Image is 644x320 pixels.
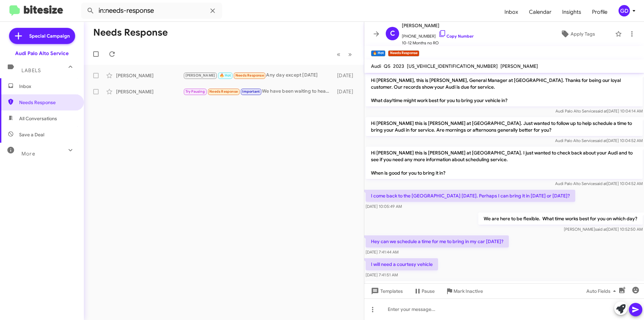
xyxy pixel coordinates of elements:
a: Insights [557,2,587,22]
span: Try Pausing [185,89,205,94]
p: Hi [PERSON_NAME] this is [PERSON_NAME] at [GEOGRAPHIC_DATA]. Just wanted to follow up to help sch... [366,117,643,136]
span: Special Campaign [29,33,70,39]
a: Calendar [524,2,557,22]
span: Audi Palo Alto Service [DATE] 10:04:52 AM [555,138,643,143]
span: [PERSON_NAME] [402,21,474,30]
span: Inbox [19,83,76,90]
div: [DATE] [334,72,359,79]
span: Audi Palo Alto Service [DATE] 10:04:52 AM [555,181,643,186]
a: Profile [587,2,613,22]
div: Any day except [DATE] [183,72,334,79]
span: Labels [21,67,41,74]
span: [PHONE_NUMBER] [402,30,474,40]
p: Hi [PERSON_NAME] this is [PERSON_NAME] at [GEOGRAPHIC_DATA]. I just wanted to check back about yo... [366,147,643,179]
button: Previous [333,47,344,61]
a: Copy Number [438,34,474,39]
span: [DATE] 10:05:49 AM [366,204,402,209]
span: said at [595,227,607,232]
button: Pause [408,285,440,297]
span: [DATE] 7:41:44 AM [366,249,398,255]
div: [DATE] [334,88,359,95]
span: [PERSON_NAME] [185,73,215,78]
button: Auto Fields [581,285,624,297]
span: [DATE] 7:41:51 AM [366,272,398,277]
span: said at [595,138,607,143]
span: [US_VEHICLE_IDENTIFICATION_NUMBER] [407,63,498,69]
button: GD [613,5,637,16]
span: More [21,151,35,157]
div: Audi Palo Alto Service [15,50,69,57]
small: 🔥 Hot [371,50,385,56]
div: [PERSON_NAME] [116,88,183,95]
span: Apply Tags [571,28,595,40]
div: GD [619,5,630,16]
a: Inbox [499,2,524,22]
p: Hi [PERSON_NAME], this is [PERSON_NAME], General Manager at [GEOGRAPHIC_DATA]. Thanks for being o... [366,74,643,106]
span: Auto Fields [586,285,619,297]
span: C [390,28,395,39]
button: Next [344,47,356,61]
p: We are here to be flexible. What time works best for you on which day? [478,213,643,225]
span: Needs Response [209,89,238,94]
span: Needs Response [235,73,264,78]
span: 10-12 Months no RO [402,40,474,46]
p: I come back to the [GEOGRAPHIC_DATA] [DATE]. Perhaps I can bring it in [DATE] or [DATE]? [366,190,575,202]
span: « [337,50,340,58]
button: Templates [364,285,408,297]
span: Important [242,89,260,94]
button: Mark Inactive [440,285,488,297]
p: We are here to be flexible. What time [DATE] will work best for you? Loaners are first come first... [366,281,643,300]
span: Save a Deal [19,131,44,138]
span: » [348,50,352,58]
span: said at [595,108,607,113]
span: [PERSON_NAME] [DATE] 10:52:50 AM [564,227,643,232]
span: Q5 [384,63,390,69]
div: We have been waiting to hear from you about the part. We keep being told it isn't in to do the se... [183,88,334,95]
span: Templates [370,285,403,297]
span: 2023 [393,63,404,69]
h1: Needs Response [93,27,168,38]
p: Hey can we schedule a time for me to bring in my car [DATE]? [366,235,509,247]
span: [PERSON_NAME] [500,63,538,69]
span: Pause [422,285,435,297]
span: said at [595,181,607,186]
button: Apply Tags [543,28,612,40]
span: 🔥 Hot [220,73,231,78]
input: Search [81,3,222,19]
span: All Conversations [19,115,57,122]
nav: Page navigation example [333,47,356,61]
span: Needs Response [19,99,76,106]
span: Audi [371,63,381,69]
span: Audi Palo Alto Service [DATE] 10:04:14 AM [555,108,643,113]
div: [PERSON_NAME] [116,72,183,79]
a: Special Campaign [9,28,75,44]
p: I will need a courtesy vehicle [366,258,438,270]
span: Mark Inactive [453,285,483,297]
small: Needs Response [388,50,419,56]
